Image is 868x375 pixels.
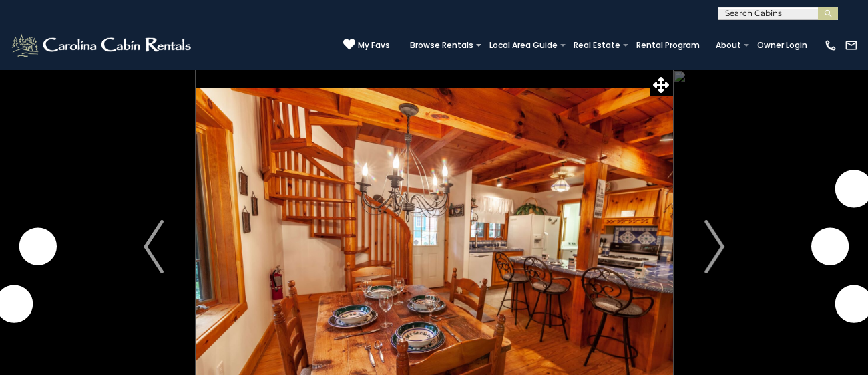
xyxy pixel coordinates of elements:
img: mail-regular-white.png [845,39,858,52]
a: Real Estate [567,36,627,55]
img: phone-regular-white.png [824,39,837,52]
img: arrow [704,220,724,273]
a: Local Area Guide [483,36,564,55]
a: About [709,36,748,55]
span: My Favs [358,39,390,51]
img: White-1-2.png [10,32,195,59]
a: Browse Rentals [403,36,480,55]
a: Rental Program [630,36,706,55]
a: My Favs [343,38,390,52]
img: arrow [144,220,164,273]
a: Owner Login [750,36,814,55]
